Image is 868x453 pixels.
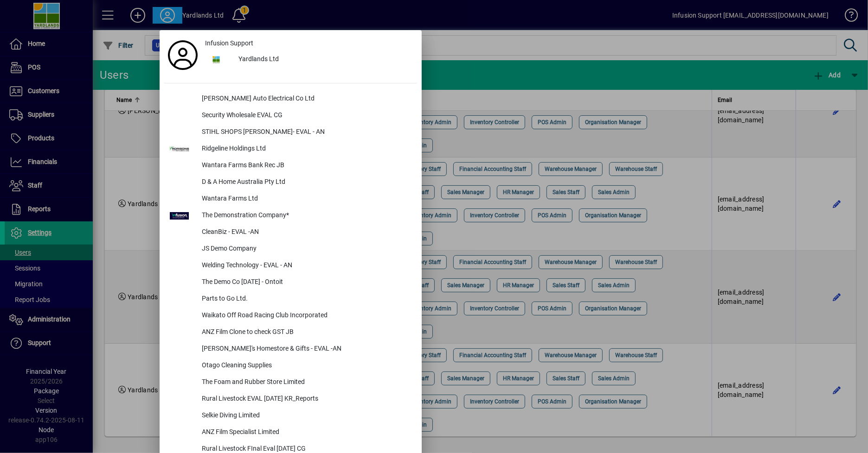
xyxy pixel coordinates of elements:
div: CleanBiz - EVAL -AN [194,224,417,241]
button: Parts to Go Ltd. [164,291,417,308]
span: Infusion Support [205,38,253,48]
button: Wantara Farms Bank Rec JB [164,157,417,174]
button: The Foam and Rubber Store Limited [164,374,417,391]
div: The Demonstration Company* [194,208,417,224]
div: Selkie Diving Limited [194,408,417,424]
button: Otago Cleaning Supplies [164,358,417,374]
button: [PERSON_NAME]'s Homestore & Gifts - EVAL -AN [164,341,417,358]
div: Parts to Go Ltd. [194,291,417,308]
button: ANZ Film Specialist Limited [164,424,417,441]
button: CleanBiz - EVAL -AN [164,224,417,241]
div: The Demo Co [DATE] - Ontoit [194,274,417,291]
div: Waikato Off Road Racing Club Incorporated [194,308,417,324]
div: Otago Cleaning Supplies [194,358,417,374]
div: Yardlands Ltd [231,51,417,68]
button: Ridgeline Holdings Ltd [164,141,417,157]
button: Security Wholesale EVAL CG [164,107,417,124]
button: D & A Home Australia Pty Ltd [164,174,417,191]
div: JS Demo Company [194,241,417,258]
button: ANZ Film Clone to check GST JB [164,324,417,341]
div: Rural Livestock EVAL [DATE] KR_Reports [194,391,417,408]
button: Selkie Diving Limited [164,408,417,424]
div: Security Wholesale EVAL CG [194,107,417,124]
div: STIHL SHOPS [PERSON_NAME]- EVAL - AN [194,124,417,141]
div: ANZ Film Clone to check GST JB [194,324,417,341]
div: Ridgeline Holdings Ltd [194,141,417,157]
button: [PERSON_NAME] Auto Electrical Co Ltd [164,91,417,107]
a: Profile [164,47,201,63]
button: Wantara Farms Ltd [164,191,417,208]
button: STIHL SHOPS [PERSON_NAME]- EVAL - AN [164,124,417,141]
div: D & A Home Australia Pty Ltd [194,174,417,191]
div: [PERSON_NAME]'s Homestore & Gifts - EVAL -AN [194,341,417,358]
div: Wantara Farms Ltd [194,191,417,208]
button: Waikato Off Road Racing Club Incorporated [164,308,417,324]
button: Rural Livestock EVAL [DATE] KR_Reports [164,391,417,408]
button: The Demonstration Company* [164,208,417,224]
button: The Demo Co [DATE] - Ontoit [164,274,417,291]
div: ANZ Film Specialist Limited [194,424,417,441]
button: Welding Technology - EVAL - AN [164,258,417,274]
button: Yardlands Ltd [201,51,417,68]
div: Wantara Farms Bank Rec JB [194,157,417,174]
div: [PERSON_NAME] Auto Electrical Co Ltd [194,91,417,107]
a: Infusion Support [201,35,417,51]
button: JS Demo Company [164,241,417,258]
div: The Foam and Rubber Store Limited [194,374,417,391]
div: Welding Technology - EVAL - AN [194,258,417,274]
